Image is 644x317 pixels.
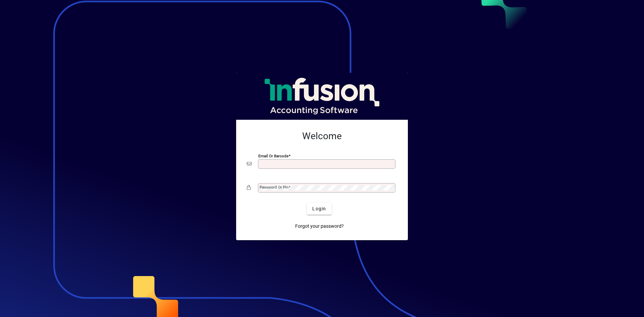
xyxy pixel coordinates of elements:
[312,205,326,212] span: Login
[247,130,397,142] h2: Welcome
[260,185,288,190] mat-label: Password or Pin
[307,203,331,215] button: Login
[295,223,344,230] span: Forgot your password?
[292,220,346,232] a: Forgot your password?
[258,154,288,158] mat-label: Email or Barcode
